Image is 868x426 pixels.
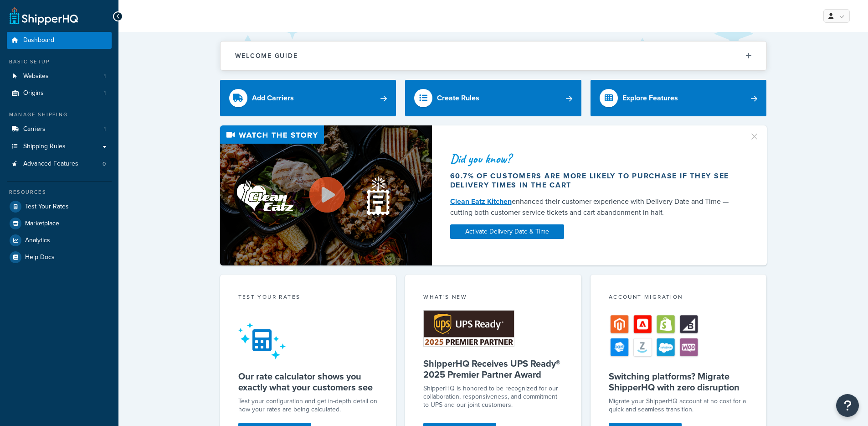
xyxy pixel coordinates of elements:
a: Shipping Rules [7,138,112,155]
a: Add Carriers [220,80,396,116]
span: Help Docs [25,254,55,261]
div: 60.7% of customers are more likely to purchase if they see delivery times in the cart [450,171,738,190]
li: Advanced Features [7,156,112,172]
li: Origins [7,85,112,102]
div: Migrate your ShipperHQ account at no cost for a quick and seamless transition. [609,397,749,414]
a: Origins1 [7,85,112,102]
span: Analytics [25,237,50,244]
a: Carriers1 [7,121,112,138]
a: Marketplace [7,215,112,232]
div: Resources [7,188,112,196]
a: Help Docs [7,249,112,265]
h5: Switching platforms? Migrate ShipperHQ with zero disruption [609,371,749,393]
span: Carriers [23,125,46,133]
div: Manage Shipping [7,111,112,119]
div: Create Rules [437,92,479,104]
button: Open Resource Center [836,394,859,417]
a: Test Your Rates [7,198,112,215]
div: Test your rates [238,293,378,303]
button: Welcome Guide [221,42,766,70]
div: Basic Setup [7,58,112,66]
a: Clean Eatz Kitchen [450,196,512,207]
span: 1 [104,89,106,97]
a: Dashboard [7,32,112,49]
span: Marketplace [25,220,59,228]
span: 1 [104,73,106,80]
a: Activate Delivery Date & Time [450,224,564,239]
img: Video thumbnail [220,125,432,265]
span: Dashboard [23,36,54,44]
div: Add Carriers [252,92,294,104]
div: Did you know? [450,152,738,165]
div: What's New [423,293,563,303]
span: Origins [23,89,44,97]
a: Advanced Features0 [7,156,112,172]
span: 0 [103,160,106,168]
a: Analytics [7,232,112,249]
span: Websites [23,73,49,80]
a: Explore Features [591,80,767,116]
h5: ShipperHQ Receives UPS Ready® 2025 Premier Partner Award [423,358,563,380]
li: Carriers [7,121,112,138]
p: ShipperHQ is honored to be recognized for our collaboration, responsiveness, and commitment to UP... [423,384,563,409]
div: enhanced their customer experience with Delivery Date and Time — cutting both customer service ti... [450,196,738,218]
span: 1 [104,125,106,133]
h5: Our rate calculator shows you exactly what your customers see [238,371,378,393]
a: Create Rules [405,80,581,116]
div: Test your configuration and get in-depth detail on how your rates are being calculated. [238,397,378,414]
h2: Welcome Guide [235,52,298,59]
span: Shipping Rules [23,143,66,151]
span: Test Your Rates [25,203,69,211]
div: Account Migration [609,293,749,303]
span: Advanced Features [23,160,78,168]
a: Websites1 [7,68,112,85]
li: Websites [7,68,112,85]
div: Explore Features [622,92,678,104]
